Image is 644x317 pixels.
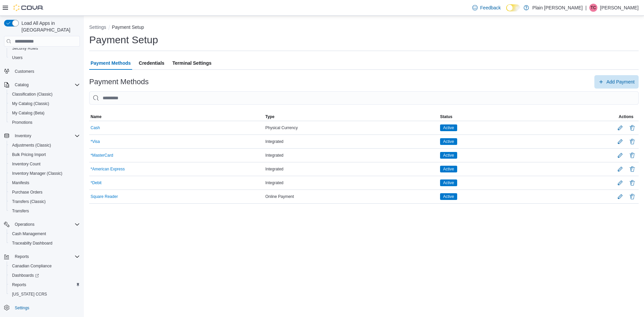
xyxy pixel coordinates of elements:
[443,139,454,145] span: Active
[443,194,454,200] span: Active
[440,179,457,186] span: Active
[91,139,100,144] button: *Visa
[443,125,454,131] span: Active
[628,151,636,159] button: Delete Payment Method
[12,282,26,287] span: Reports
[12,220,80,228] span: Operations
[480,4,501,11] span: Feedback
[628,138,636,146] button: Delete Payment Method
[9,44,80,52] span: Security Roles
[7,261,83,271] button: Canadian Compliance
[12,67,37,75] a: Customers
[440,124,457,131] span: Active
[7,90,83,99] button: Classification (Classic)
[7,141,83,150] button: Adjustments (Classic)
[89,91,639,105] input: This is a search bar. As you type, the results lower in the page will automatically filter.
[13,4,44,11] img: Cova
[532,4,583,12] p: Plain [PERSON_NAME]
[628,165,636,173] button: Delete Payment Method
[12,263,52,269] span: Canadian Compliance
[9,262,80,270] span: Canadian Compliance
[628,179,636,187] button: Delete Payment Method
[12,110,45,116] span: My Catalog (Beta)
[7,118,83,127] button: Promotions
[9,239,55,247] a: Traceabilty Dashboard
[7,206,83,216] button: Transfers
[9,44,41,52] a: Security Roles
[9,281,29,289] a: Reports
[7,150,83,159] button: Bulk Pricing Import
[12,143,51,148] span: Adjustments (Classic)
[89,78,149,86] h3: Payment Methods
[12,292,47,297] span: [US_STATE] CCRS
[12,190,43,195] span: Purchase Orders
[1,252,83,261] button: Reports
[9,281,80,289] span: Reports
[12,231,46,236] span: Cash Management
[440,166,457,172] span: Active
[12,253,32,261] button: Reports
[7,169,83,178] button: Inventory Manager (Classic)
[91,125,100,130] button: Cash
[1,220,83,229] button: Operations
[91,56,131,70] span: Payment Methods
[172,56,211,70] span: Terminal Settings
[615,164,626,174] button: Edit Payment Method
[443,152,454,158] span: Active
[443,180,454,186] span: Active
[506,4,520,11] input: Dark Mode
[12,161,41,167] span: Inventory Count
[606,78,635,85] span: Add Payment
[9,90,80,98] span: Classification (Classic)
[15,69,34,74] span: Customers
[600,4,639,12] p: [PERSON_NAME]
[615,150,626,161] button: Edit Payment Method
[589,4,597,12] div: Tatum Carson
[1,66,83,76] button: Customers
[9,230,49,238] a: Cash Management
[9,179,32,187] a: Manifests
[12,304,80,312] span: Settings
[9,54,80,62] span: Users
[9,188,45,196] a: Purchase Orders
[89,24,106,30] button: Settings
[628,193,636,201] button: Delete Payment Method
[9,239,80,247] span: Traceabilty Dashboard
[91,194,118,199] button: Square Reader
[443,166,454,172] span: Active
[9,160,43,168] a: Inventory Count
[440,138,457,145] span: Active
[15,82,29,88] span: Catalog
[7,44,83,53] button: Security Roles
[264,179,439,187] div: Integrated
[12,199,46,204] span: Transfers (Classic)
[12,101,49,106] span: My Catalog (Classic)
[264,165,439,173] div: Integrated
[440,152,457,159] span: Active
[9,90,55,98] a: Classification (Classic)
[89,33,158,47] h1: Payment Setup
[15,254,29,259] span: Reports
[7,289,83,299] button: [US_STATE] CCRS
[12,132,34,140] button: Inventory
[7,197,83,206] button: Transfers (Classic)
[615,191,626,202] button: Edit Payment Method
[439,113,613,121] button: Status
[12,253,80,261] span: Reports
[12,171,62,176] span: Inventory Manager (Classic)
[12,81,31,89] button: Catalog
[12,241,52,246] span: Traceabilty Dashboard
[594,75,639,89] button: Add Payment
[9,118,80,126] span: Promotions
[9,290,50,298] a: [US_STATE] CCRS
[9,169,65,177] a: Inventory Manager (Classic)
[12,273,39,278] span: Dashboards
[9,160,80,168] span: Inventory Count
[19,20,80,33] span: Load All Apps in [GEOGRAPHIC_DATA]
[12,132,80,140] span: Inventory
[7,229,83,239] button: Cash Management
[1,303,83,313] button: Settings
[9,100,52,108] a: My Catalog (Classic)
[12,92,53,97] span: Classification (Classic)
